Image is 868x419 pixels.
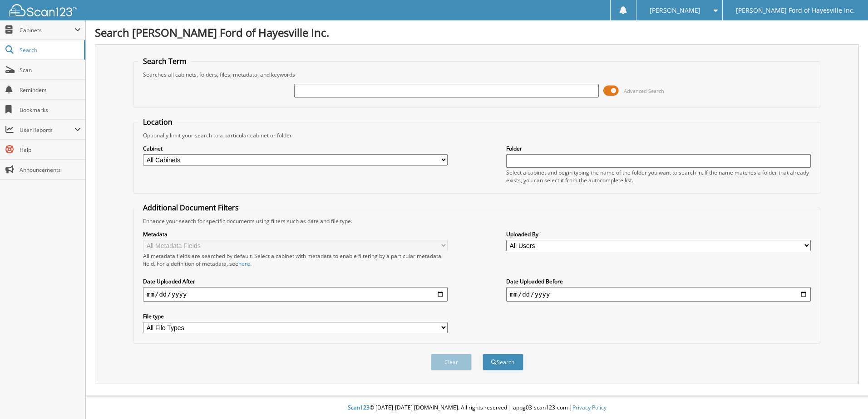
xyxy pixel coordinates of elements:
[138,203,243,213] legend: Additional Document Filters
[143,278,448,285] label: Date Uploaded After
[143,287,448,302] input: start
[20,126,74,134] span: User Reports
[20,106,81,114] span: Bookmarks
[431,354,472,370] button: Clear
[483,354,523,370] button: Search
[20,146,81,154] span: Help
[95,25,859,40] h1: Search [PERSON_NAME] Ford of Hayesville Inc.
[20,46,79,54] span: Search
[20,86,81,94] span: Reminders
[506,145,811,152] label: Folder
[143,252,448,268] div: All metadata fields are searched by default. Select a cabinet with metadata to enable filtering b...
[506,169,811,184] div: Select a cabinet and begin typing the name of the folder you want to search in. If the name match...
[20,26,74,34] span: Cabinets
[506,278,811,285] label: Date Uploaded Before
[650,8,700,13] span: [PERSON_NAME]
[86,397,868,419] div: © [DATE]-[DATE] [DOMAIN_NAME]. All rights reserved | appg03-scan123-com |
[506,287,811,302] input: end
[138,56,191,66] legend: Search Term
[20,166,81,174] span: Announcements
[736,8,855,13] span: [PERSON_NAME] Ford of Hayesville Inc.
[9,4,77,16] img: scan123-logo-white.svg
[138,217,815,225] div: Enhance your search for specific documents using filters such as date and file type.
[143,230,448,238] label: Metadata
[624,88,664,94] span: Advanced Search
[506,230,811,238] label: Uploaded By
[138,71,815,78] div: Searches all cabinets, folders, files, metadata, and keywords
[138,132,815,139] div: Optionally limit your search to a particular cabinet or folder
[20,66,81,74] span: Scan
[238,260,250,268] a: here
[143,145,448,152] label: Cabinet
[348,404,370,411] span: Scan123
[572,404,607,411] a: Privacy Policy
[138,117,177,127] legend: Location
[143,312,448,320] label: File type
